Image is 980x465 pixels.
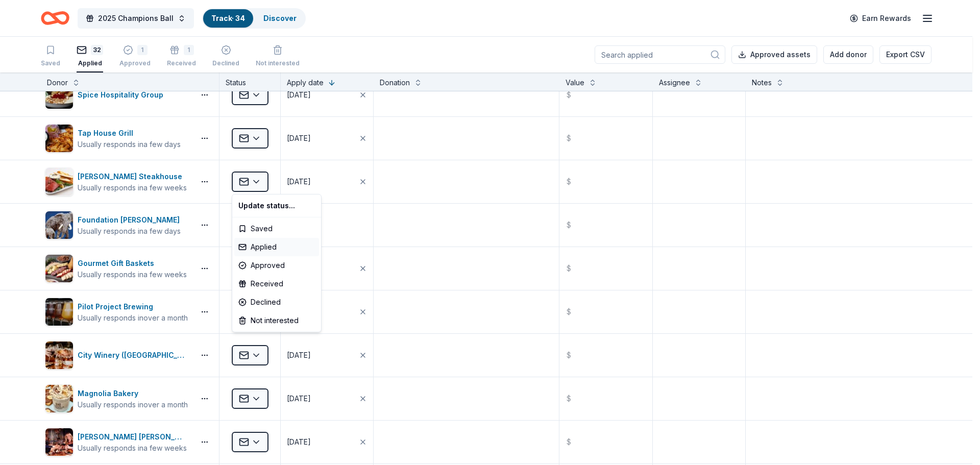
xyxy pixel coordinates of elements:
div: Not interested [234,311,319,330]
div: Update status... [234,197,319,215]
div: Approved [234,256,319,275]
div: Received [234,275,319,293]
div: Applied [234,238,319,256]
div: Saved [234,219,319,238]
div: Declined [234,293,319,311]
